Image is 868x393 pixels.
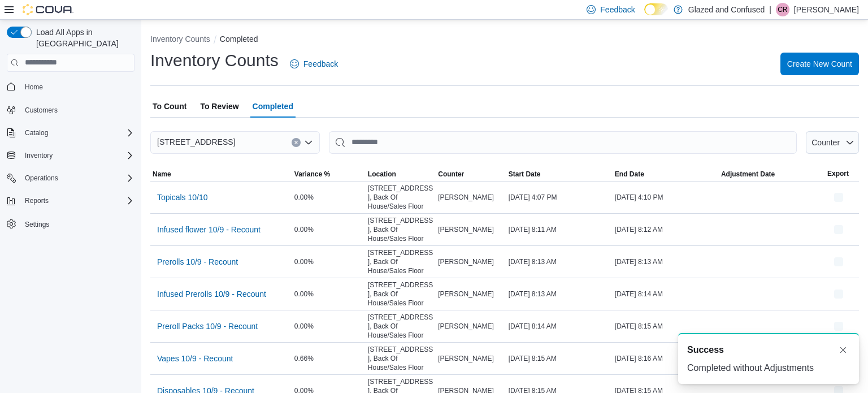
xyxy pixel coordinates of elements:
[20,126,134,140] span: Catalog
[2,79,139,95] button: Home
[509,170,541,179] span: Start Date
[506,255,613,269] div: [DATE] 8:13 AM
[687,343,850,357] div: Notification
[157,192,208,203] span: Topicals 10/10
[366,214,436,245] div: [STREET_ADDRESS], Back Of House/Sales Floor
[438,225,494,234] span: [PERSON_NAME]
[157,288,266,300] span: Infused Prerolls 10/9 - Recount
[20,103,62,117] a: Customers
[23,4,73,15] img: Cova
[366,278,436,310] div: [STREET_ADDRESS], Back Of House/Sales Floor
[615,170,644,179] span: End Date
[366,167,436,181] button: Location
[32,27,134,49] span: Load All Apps in [GEOGRAPHIC_DATA]
[780,53,859,75] button: Create New Count
[506,287,613,301] div: [DATE] 8:13 AM
[613,167,719,181] button: End Date
[292,255,366,269] div: 0.00%
[25,83,43,92] span: Home
[506,191,613,204] div: [DATE] 4:07 PM
[644,15,645,16] span: Dark Mode
[506,319,613,333] div: [DATE] 8:14 AM
[2,125,139,141] button: Catalog
[20,194,53,208] button: Reports
[506,352,613,365] div: [DATE] 8:15 AM
[366,343,436,374] div: [STREET_ADDRESS], Back Of House/Sales Floor
[153,170,171,179] span: Name
[687,343,724,357] span: Success
[613,287,719,301] div: [DATE] 8:14 AM
[157,224,261,235] span: Infused flower 10/9 - Recount
[292,287,366,301] div: 0.00%
[836,343,850,357] button: Dismiss toast
[366,246,436,278] div: [STREET_ADDRESS], Back Of House/Sales Floor
[20,103,134,117] span: Customers
[506,223,613,236] div: [DATE] 8:11 AM
[25,151,53,160] span: Inventory
[366,182,436,213] div: [STREET_ADDRESS], Back Of House/Sales Floor
[506,167,613,181] button: Start Date
[438,170,464,179] span: Counter
[25,174,58,183] span: Operations
[150,167,292,181] button: Name
[157,321,258,332] span: Preroll Packs 10/9 - Recount
[157,353,233,364] span: Vapes 10/9 - Recount
[153,318,262,335] button: Preroll Packs 10/9 - Recount
[150,49,279,72] h1: Inventory Counts
[292,167,366,181] button: Variance %
[778,3,787,16] span: CR
[329,131,797,154] input: This is a search bar. After typing your query, hit enter to filter the results lower in the page.
[304,138,313,147] button: Open list of options
[292,319,366,333] div: 0.00%
[285,53,342,75] a: Feedback
[769,3,771,16] p: |
[687,361,850,375] div: Completed without Adjustments
[292,191,366,204] div: 0.00%
[600,4,635,15] span: Feedback
[438,193,494,202] span: [PERSON_NAME]
[368,170,396,179] span: Location
[153,221,265,238] button: Infused flower 10/9 - Recount
[688,3,765,16] p: Glazed and Confused
[787,58,852,70] span: Create New Count
[20,194,134,208] span: Reports
[719,167,825,181] button: Adjustment Date
[20,218,54,231] a: Settings
[811,138,840,147] span: Counter
[20,149,57,162] button: Inventory
[438,290,494,299] span: [PERSON_NAME]
[438,322,494,331] span: [PERSON_NAME]
[776,3,789,16] div: Cody Rosenthal
[2,102,139,118] button: Customers
[613,319,719,333] div: [DATE] 8:15 AM
[150,34,210,44] button: Inventory Counts
[153,286,271,303] button: Infused Prerolls 10/9 - Recount
[294,170,330,179] span: Variance %
[25,196,49,205] span: Reports
[292,138,301,147] button: Clear input
[20,80,47,94] a: Home
[153,189,212,206] button: Topicals 10/10
[292,223,366,236] div: 0.00%
[20,171,63,185] button: Operations
[644,3,668,15] input: Dark Mode
[20,171,134,185] span: Operations
[153,95,186,118] span: To Count
[827,169,849,178] span: Export
[2,148,139,163] button: Inventory
[613,223,719,236] div: [DATE] 8:12 AM
[200,95,238,118] span: To Review
[806,131,859,154] button: Counter
[721,170,775,179] span: Adjustment Date
[303,58,338,70] span: Feedback
[7,74,134,262] nav: Complex example
[438,354,494,363] span: [PERSON_NAME]
[613,191,719,204] div: [DATE] 4:10 PM
[253,95,293,118] span: Completed
[2,215,139,232] button: Settings
[20,80,134,94] span: Home
[20,217,134,231] span: Settings
[150,33,859,47] nav: An example of EuiBreadcrumbs
[613,352,719,365] div: [DATE] 8:16 AM
[157,135,235,149] span: [STREET_ADDRESS]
